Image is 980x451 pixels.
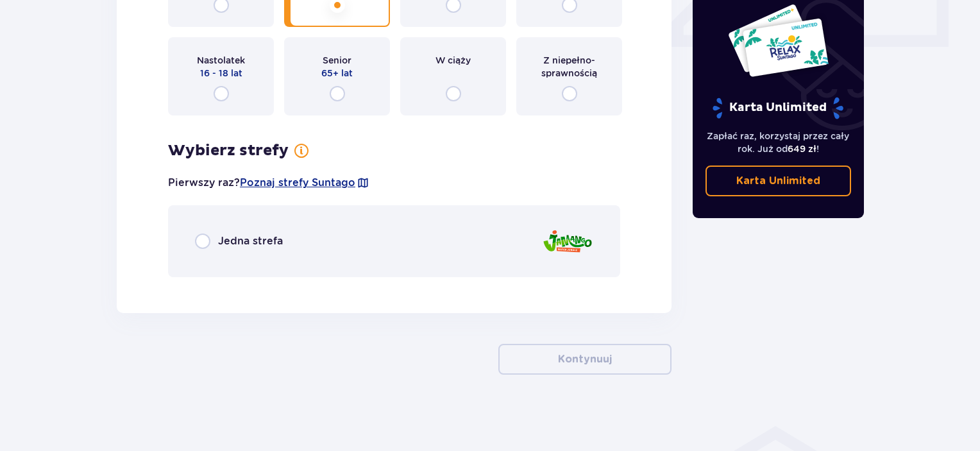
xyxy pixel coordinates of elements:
span: Nastolatek [197,54,245,67]
span: 65+ lat [321,67,353,80]
h3: Wybierz strefy [168,141,289,160]
span: 16 - 18 lat [200,67,242,80]
span: 649 zł [788,144,816,154]
a: Poznaj strefy Suntago [240,176,355,190]
img: Dwie karty całoroczne do Suntago z napisem 'UNLIMITED RELAX', na białym tle z tropikalnymi liśćmi... [727,3,829,78]
img: Jamango [542,223,593,260]
p: Karta Unlimited [736,174,820,188]
span: W ciąży [435,54,471,67]
span: Z niepełno­sprawnością [528,54,611,80]
a: Karta Unlimited [705,166,852,196]
p: Kontynuuj [558,352,612,366]
p: Karta Unlimited [711,97,845,119]
span: Senior [323,54,351,67]
button: Kontynuuj [498,344,672,375]
p: Zapłać raz, korzystaj przez cały rok. Już od ! [705,130,852,155]
p: Pierwszy raz? [168,176,369,190]
span: Jedna strefa [218,234,283,248]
